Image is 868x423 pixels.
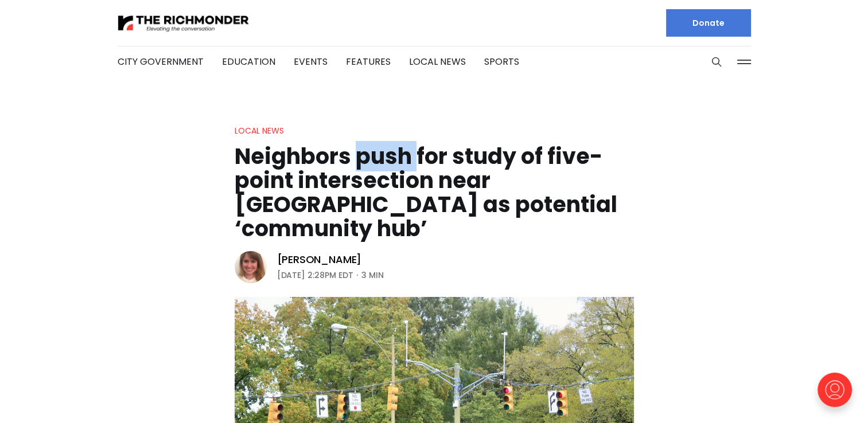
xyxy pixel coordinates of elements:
a: Events [294,55,328,68]
img: The Richmonder [118,13,250,33]
a: [PERSON_NAME] [277,253,362,267]
a: Local News [409,55,466,68]
a: Features [346,55,391,68]
a: Education [222,55,275,68]
a: Local News [235,125,284,136]
time: [DATE] 2:28PM EDT [277,268,353,282]
span: 3 min [361,268,384,282]
a: Donate [666,9,751,37]
img: Sarah Vogelsong [235,251,267,283]
a: City Government [118,55,204,68]
a: Sports [484,55,519,68]
iframe: portal-trigger [808,367,868,423]
h1: Neighbors push for study of five-point intersection near [GEOGRAPHIC_DATA] as potential ‘communit... [235,144,634,241]
button: Search this site [708,53,725,70]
